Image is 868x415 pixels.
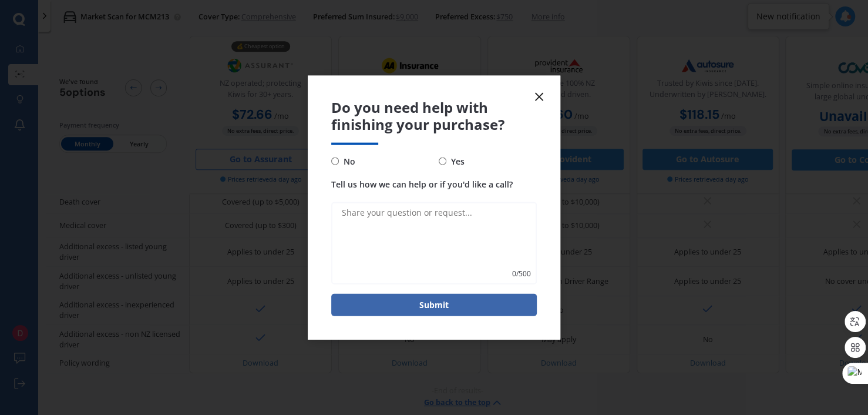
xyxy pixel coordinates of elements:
button: Submit [331,293,537,316]
span: Do you need help with finishing your purchase? [331,99,537,133]
input: No [331,158,339,165]
span: Yes [446,154,465,168]
span: No [339,154,355,168]
span: 0 / 500 [512,267,531,279]
input: Yes [439,158,446,165]
span: Tell us how we can help or if you'd like a call? [331,178,513,189]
